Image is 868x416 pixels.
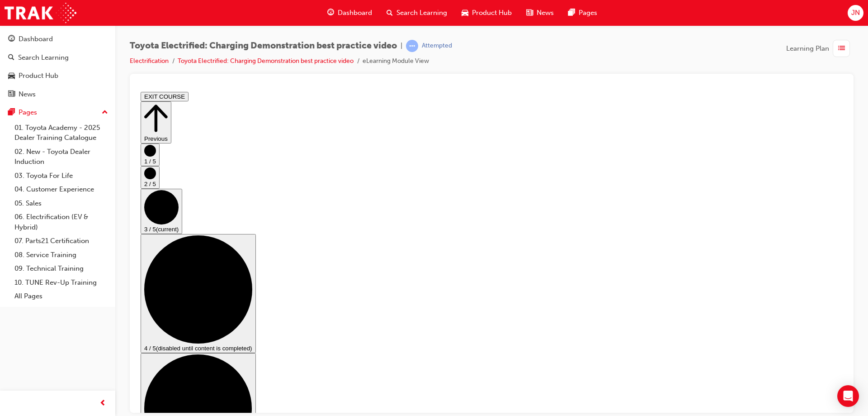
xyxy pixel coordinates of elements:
[462,7,468,19] span: car-icon
[8,72,15,80] span: car-icon
[99,398,106,409] span: prev-icon
[19,89,36,100] div: News
[11,210,112,234] a: 06. Electrification (EV & Hybrid)
[11,262,112,276] a: 09. Technical Training
[4,104,112,121] button: Pages
[406,40,418,52] span: learningRecordVerb_ATTEMPT-icon
[387,7,393,19] span: search-icon
[8,35,15,43] span: guage-icon
[327,7,334,19] span: guage-icon
[130,41,397,51] span: Toyota Electrified: Charging Demonstration best practice video
[11,145,112,169] a: 02. New - Toyota Dealer Induction
[19,107,37,118] div: Pages
[11,169,112,183] a: 03. Toyota For Life
[4,67,112,84] a: Product Hub
[11,248,112,262] a: 08. Service Training
[579,8,597,18] span: Pages
[786,43,829,54] span: Learning Plan
[102,107,108,119] span: up-icon
[537,8,554,18] span: News
[7,257,19,263] span: 4 / 5
[848,5,863,21] button: JN
[396,8,447,18] span: Search Learning
[130,57,169,65] a: Electrification
[19,34,53,44] div: Dashboard
[519,4,561,22] a: news-iconNews
[8,54,14,62] span: search-icon
[320,4,379,22] a: guage-iconDashboard
[19,71,58,81] div: Product Hub
[11,121,112,145] a: 01. Toyota Academy - 2025 Dealer Training Catalogue
[363,56,429,67] li: eLearning Module View
[5,3,76,23] img: Trak
[4,31,112,48] a: Dashboard
[568,7,575,19] span: pages-icon
[526,7,533,19] span: news-icon
[472,8,512,18] span: Product Hub
[11,289,112,303] a: All Pages
[786,40,854,57] button: Learning Plan
[4,55,23,78] button: 1 / 5
[7,138,19,144] span: 3 / 5
[851,8,860,18] span: JN
[18,53,69,63] div: Search Learning
[561,4,604,22] a: pages-iconPages
[838,43,845,54] span: list-icon
[338,8,372,18] span: Dashboard
[454,4,519,22] a: car-iconProduct Hub
[11,276,112,290] a: 10. TUNE Rev-Up Training
[4,78,23,100] button: 2 / 5
[4,86,112,103] a: News
[8,109,15,117] span: pages-icon
[422,42,452,50] div: Attempted
[8,91,15,99] span: news-icon
[7,92,19,99] span: 2 / 5
[7,47,31,54] span: Previous
[4,4,52,13] button: EXIT COURSE
[837,385,859,407] div: Open Intercom Messenger
[4,13,34,55] button: Previous
[4,29,112,104] button: DashboardSearch LearningProduct HubNews
[4,146,119,265] button: 4 / 5(disabled until content is completed)
[11,182,112,196] a: 04. Customer Experience
[4,100,45,146] button: 3 / 5(current)
[7,70,19,77] span: 1 / 5
[178,57,354,65] a: Toyota Electrified: Charging Demonstration best practice video
[11,234,112,248] a: 07. Parts21 Certification
[401,41,402,51] span: |
[379,4,454,22] a: search-iconSearch Learning
[11,196,112,210] a: 05. Sales
[4,49,112,66] a: Search Learning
